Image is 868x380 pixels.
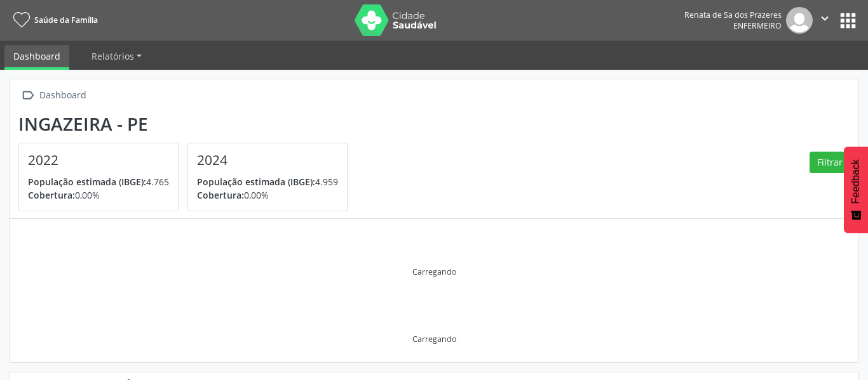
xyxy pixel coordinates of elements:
img: img [786,7,813,34]
div: Carregando [412,266,456,277]
div: Renata de Sa dos Prazeres [684,10,782,20]
p: 4.959 [197,175,338,188]
div: Dashboard [37,86,88,105]
a: Relatórios [83,45,151,67]
button: apps [837,10,859,32]
span: População estimada (IBGE): [28,176,146,188]
span: Saúde da Família [34,15,98,25]
span: Cobertura: [197,189,244,201]
h4: 2022 [28,152,169,168]
a: Saúde da Família [9,10,98,30]
span: Enfermeiro [733,20,782,31]
div: Carregando [412,334,456,344]
span: Feedback [850,159,862,204]
p: 4.765 [28,175,169,188]
i:  [818,11,832,25]
span: População estimada (IBGE): [197,176,315,188]
div: Ingazeira - PE [18,114,356,134]
button: Feedback - Mostrar pesquisa [844,147,868,233]
button:  [813,7,837,34]
p: 0,00% [28,188,169,202]
span: Cobertura: [28,189,75,201]
button: Filtrar [810,152,850,173]
span: Relatórios [92,50,134,62]
h4: 2024 [197,152,338,168]
a:  Dashboard [18,86,88,105]
p: 0,00% [197,188,338,202]
a: Dashboard [4,45,69,70]
i:  [18,86,37,105]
